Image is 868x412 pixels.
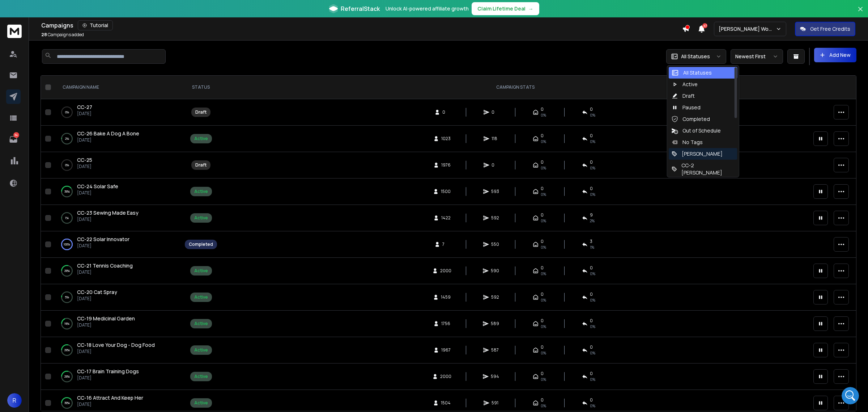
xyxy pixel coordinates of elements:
[77,236,129,243] span: CC-22 Solar Innovator
[590,291,593,297] span: 0
[590,344,593,350] span: 0
[11,237,17,243] button: Upload attachment
[590,218,595,224] span: 2 %
[441,294,451,300] span: 1459
[590,186,593,192] span: 0
[6,123,139,154] div: Robert says…
[541,244,546,250] span: 0%
[127,3,140,16] div: Close
[590,397,593,403] span: 0
[77,183,118,190] a: CC-24 Solar Safe
[441,347,451,353] span: 1967
[54,152,180,178] td: 0%CC-25[DATE]
[194,347,208,353] div: Active
[54,205,180,231] td: 1%CC-23 Sewing Made Easy[DATE]
[441,321,450,327] span: 1756
[54,99,180,126] td: 0%CC-27[DATE]
[541,165,546,171] span: 0%
[54,126,180,152] td: 2%CC-26 Bake A Dog A Bone[DATE]
[590,403,595,409] span: 0 %
[77,341,155,348] span: CC-18 Love Your Dog - Dog Food
[77,104,92,111] a: CC-27
[54,363,180,390] td: 29%CC-17 Brain Training Dogs[DATE]
[41,32,84,38] p: Campaigns added
[6,222,139,234] textarea: Message…
[441,162,451,168] span: 1976
[672,162,735,176] div: CC-2 [PERSON_NAME]
[590,192,595,197] span: 0 %
[528,5,533,12] span: →
[492,109,499,115] span: 0
[77,130,139,137] span: CC-26 Bake A Dog A Bone
[77,190,118,196] p: [DATE]
[77,209,139,216] a: CC-23 Sewing Made Easy
[6,154,139,193] div: Robert says…
[672,104,701,111] div: Paused
[590,271,595,277] span: 0 %
[672,69,712,76] div: All Statuses
[77,315,135,322] a: CC-19 Medicinal Garden
[541,397,544,403] span: 0
[77,375,139,381] p: [DATE]
[65,109,69,116] p: 0 %
[7,393,22,408] button: R
[842,387,859,404] iframe: Intercom live chat
[41,31,47,38] span: 28
[77,402,143,407] p: [DATE]
[65,214,69,222] p: 1 %
[5,3,18,17] button: go back
[541,318,544,324] span: 0
[194,374,208,379] div: Active
[672,115,710,123] div: Completed
[77,236,129,243] a: CC-22 Solar Innovator
[65,135,69,142] p: 2 %
[54,284,180,311] td: 5%CC-20 Cat Spray[DATE]
[189,241,213,247] div: Completed
[32,13,133,42] div: [PERSON_NAME], may I suggest that for the timestamp clock you go to 24hr clock and not 12hr. Save...
[77,368,139,375] span: CC-17 Brain Training Dogs
[442,241,450,247] span: 7
[12,56,113,64] div: Hey [PERSON_NAME],
[590,324,595,329] span: 0 %
[77,137,139,143] p: [DATE]
[6,193,139,236] div: Robert says…
[386,5,469,12] p: Unlock AI-powered affiliate growth
[77,269,133,275] p: [DATE]
[441,215,451,221] span: 1422
[440,374,451,379] span: 2000
[64,188,70,195] p: 39 %
[810,25,850,33] p: Get Free Credits
[54,178,180,205] td: 39%CC-24 Solar Safe[DATE]
[21,4,32,16] img: Profile image for Raj
[65,294,69,301] p: 5 %
[440,268,451,274] span: 2000
[35,9,70,16] p: Active 12h ago
[64,373,70,380] p: 29 %
[491,189,499,194] span: 593
[541,291,544,297] span: 0
[26,9,139,46] div: [PERSON_NAME], may I suggest that for the timestamp clock you go to 24hr clock and not 12hr. Save...
[195,109,207,115] div: Draft
[77,322,135,328] p: [DATE]
[113,3,127,17] button: Home
[541,112,546,118] span: 0%
[6,132,21,147] a: 34
[54,258,180,284] td: 29%CC-21 Tennis Coaching[DATE]
[221,76,809,99] th: CAMPAIGN STATS
[6,52,139,123] div: Lakshita says…
[541,344,544,350] span: 0
[64,399,70,407] p: 39 %
[194,294,208,300] div: Active
[77,156,92,164] a: CC-25
[472,2,539,15] button: Claim Lifetime Deal→
[541,133,544,139] span: 0
[491,294,499,300] span: 592
[590,139,595,144] span: 0 %
[491,241,499,247] span: 550
[23,237,29,243] button: Emoji picker
[541,192,546,197] span: 0%
[541,186,544,192] span: 0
